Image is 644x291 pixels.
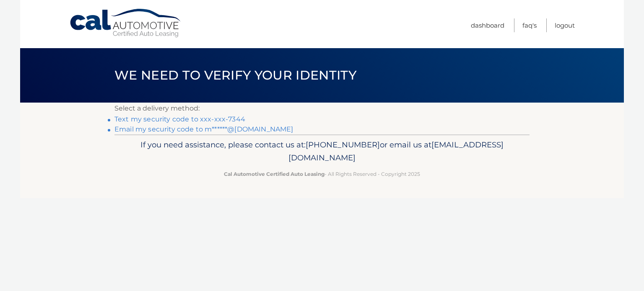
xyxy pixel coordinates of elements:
a: Cal Automotive [69,8,182,38]
a: Text my security code to xxx-xxx-7344 [114,115,245,123]
a: Logout [555,18,575,32]
span: We need to verify your identity [114,67,356,83]
p: If you need assistance, please contact us at: or email us at [120,138,524,165]
span: [PHONE_NUMBER] [306,140,380,149]
a: FAQ's [522,18,537,32]
p: Select a delivery method: [114,103,530,114]
a: Dashboard [471,18,504,32]
a: Email my security code to m******@[DOMAIN_NAME] [114,125,293,133]
p: - All Rights Reserved - Copyright 2025 [120,170,524,178]
strong: Cal Automotive Certified Auto Leasing [224,171,325,177]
